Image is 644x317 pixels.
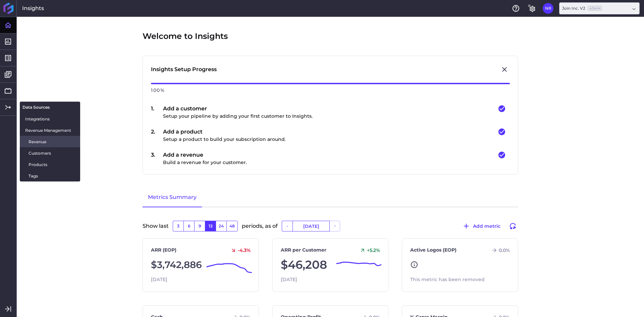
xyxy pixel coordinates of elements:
[163,113,313,120] p: Setup your pipeline by adding your first customer to Insights.
[163,151,247,166] div: Add a revenue
[511,3,521,14] button: Help
[194,221,205,231] button: 9
[527,3,537,14] button: General Settings
[151,65,217,73] div: Insights Setup Progress
[226,221,238,231] button: 48
[410,247,457,254] a: Active Logos (EOP)
[216,221,226,231] button: 24
[459,221,503,231] button: Add metric
[499,64,510,75] button: Close
[173,221,183,231] button: 3
[143,188,202,207] a: Metrics Summary
[282,221,292,231] button: -
[143,30,228,42] span: Welcome to Insights
[163,159,247,166] p: Build a revenue for your customer.
[205,221,216,231] button: 12
[151,128,163,143] div: 2 .
[588,6,602,10] ins: Admin
[151,256,251,273] div: $3,742,886
[281,256,380,273] div: $46,208
[163,105,313,120] div: Add a customer
[357,247,380,253] div: +5.2 %
[163,136,286,143] p: Setup a product to build your subscription around.
[489,247,510,253] div: 0.0 %
[151,247,176,254] a: ARR (EOP)
[293,221,329,231] input: Select Date
[281,247,326,254] a: ARR per Customer
[543,3,553,14] button: User Menu
[559,2,640,14] div: Dropdown select
[143,221,518,238] div: Show last periods, as of
[228,247,251,253] div: -4.3 %
[151,84,510,97] div: 100 %
[562,5,602,11] div: Join Inc. V2
[151,151,163,166] div: 3 .
[183,221,194,231] button: 6
[151,105,163,120] div: 1 .
[410,276,510,283] div: This metric has been removed
[163,128,286,143] div: Add a product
